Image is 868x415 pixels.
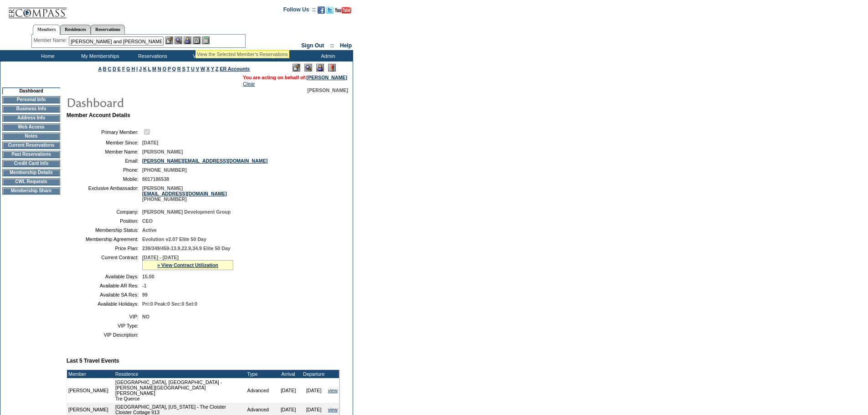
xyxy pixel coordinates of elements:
[2,160,60,167] td: Credit Card Info
[301,50,353,61] td: Admin
[70,140,139,145] td: Member Since:
[142,301,197,307] span: Pri:0 Peak:0 Sec:0 Sel:0
[326,6,334,14] img: Follow us on Twitter
[108,66,111,72] a: C
[328,407,338,412] a: view
[243,81,255,87] a: Clear
[136,66,138,72] a: I
[187,66,190,72] a: T
[152,66,156,72] a: M
[163,66,166,72] a: O
[113,66,116,72] a: D
[2,187,60,195] td: Membership Share
[168,66,171,72] a: P
[206,66,210,72] a: X
[34,36,69,44] div: Member Name:
[330,42,334,49] span: ::
[211,66,214,72] a: Y
[114,378,246,403] td: [GEOGRAPHIC_DATA], [GEOGRAPHIC_DATA] - [PERSON_NAME][GEOGRAPHIC_DATA][PERSON_NAME] Tre Querce
[70,236,139,242] td: Membership Agreement:
[118,66,121,72] a: E
[103,66,107,72] a: B
[33,25,61,35] a: Members
[70,176,139,182] td: Mobile:
[196,66,199,72] a: V
[293,64,300,72] img: Edit Mode
[142,218,153,224] span: CEO
[70,332,139,338] td: VIP Description:
[142,176,169,182] span: 8017186538
[70,301,139,307] td: Available Holidays:
[301,370,327,378] td: Departure
[202,36,210,44] img: b_calculator.gif
[178,50,248,61] td: Vacation Collection
[70,128,139,136] td: Primary Member:
[142,185,227,202] span: [PERSON_NAME] [PHONE_NUMBER]
[246,370,276,378] td: Type
[142,149,183,154] span: [PERSON_NAME]
[142,209,231,215] span: [PERSON_NAME] Development Group
[66,93,248,111] img: pgTtlDashboard.gif
[67,370,114,378] td: Member
[182,66,185,72] a: S
[70,255,139,270] td: Current Contract:
[142,314,149,319] span: NO
[318,6,325,14] img: Become our fan on Facebook
[157,262,218,268] a: » View Contract Utilization
[283,5,316,16] td: Follow Us ::
[142,167,187,173] span: [PHONE_NUMBER]
[67,358,119,364] b: Last 5 Travel Events
[70,283,139,288] td: Available AR Res:
[142,255,179,260] span: [DATE] - [DATE]
[126,66,130,72] a: G
[67,112,130,118] b: Member Account Details
[220,66,250,72] a: ER Accounts
[98,66,102,72] a: A
[148,66,151,72] a: L
[307,75,347,80] a: [PERSON_NAME]
[70,149,139,154] td: Member Name:
[122,66,125,72] a: F
[70,185,139,202] td: Exclusive Ambassador:
[70,167,139,173] td: Phone:
[91,25,125,34] a: Reservations
[335,7,351,14] img: Subscribe to our YouTube Channel
[340,42,352,49] a: Help
[184,36,191,44] img: Impersonate
[301,42,324,49] a: Sign Out
[2,133,60,140] td: Notes
[70,323,139,328] td: VIP Type:
[177,66,181,72] a: R
[142,227,157,233] span: Active
[125,50,178,61] td: Reservations
[70,227,139,233] td: Membership Status:
[2,87,60,94] td: Dashboard
[191,66,195,72] a: U
[193,36,200,44] img: Reservations
[21,50,73,61] td: Home
[142,236,206,242] span: Evolution v2.07 Elite 50 Day
[158,66,161,72] a: N
[301,378,327,403] td: [DATE]
[70,218,139,224] td: Position:
[216,66,219,72] a: Z
[318,9,325,15] a: Become our fan on Facebook
[73,50,125,61] td: My Memberships
[335,9,351,15] a: Subscribe to our YouTube Channel
[142,283,146,288] span: -1
[70,158,139,164] td: Email:
[246,378,276,403] td: Advanced
[143,66,147,72] a: K
[60,25,91,34] a: Residences
[70,209,139,215] td: Company:
[2,123,60,131] td: Web Access
[70,292,139,297] td: Available SA Res:
[172,66,176,72] a: Q
[2,169,60,176] td: Membership Details
[142,158,267,164] a: [PERSON_NAME][EMAIL_ADDRESS][DOMAIN_NAME]
[142,292,148,297] span: 99
[2,142,60,149] td: Current Reservations
[142,246,231,251] span: 239/349/459-13.9,22.9,34.9 Elite 50 Day
[326,9,334,15] a: Follow us on Twitter
[132,66,135,72] a: H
